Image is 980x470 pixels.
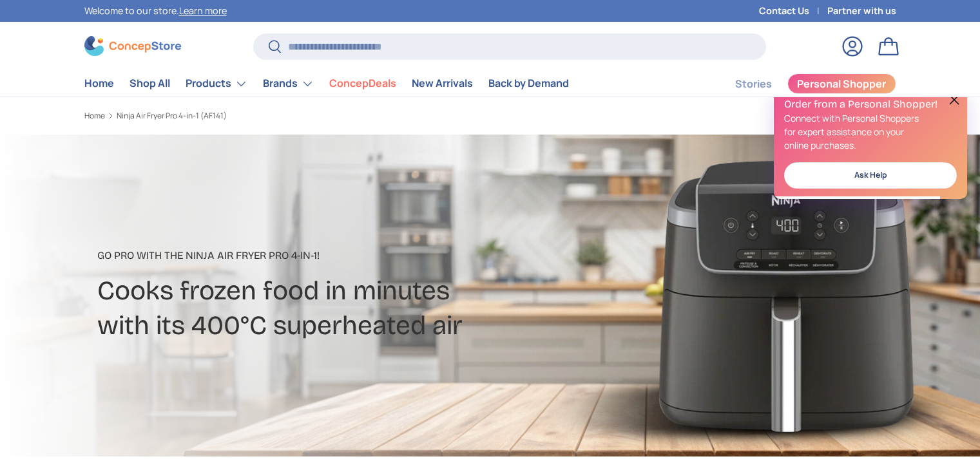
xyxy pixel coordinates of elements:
p: Connect with Personal Shoppers for expert assistance on your online purchases. [784,111,957,152]
img: ConcepStore [84,36,181,56]
p: Go Pro with the Ninja Air Fryer Pro 4-in-1! ​ [97,248,592,263]
a: Home [84,112,105,120]
p: Welcome to our store. [84,4,227,18]
h2: Cooks frozen food in minutes with its 400°C superheated air [97,274,592,343]
a: Brands [263,71,314,97]
a: Home [84,71,114,96]
a: Contact Us [759,4,827,18]
span: Personal Shopper [797,79,886,89]
nav: Primary [84,71,569,97]
a: Back by Demand [488,71,569,96]
a: Ask Help [784,162,957,189]
nav: Breadcrumbs [84,110,515,122]
h2: Order from a Personal Shopper! [784,97,957,111]
a: Stories [735,71,772,97]
summary: Brands [255,71,322,97]
nav: Secondary [704,71,896,97]
a: Shop All [130,71,170,96]
a: Learn more [179,5,227,17]
a: ConcepDeals [329,71,396,96]
summary: Products [178,71,255,97]
a: New Arrivals [412,71,473,96]
a: Products [186,71,247,97]
a: Personal Shopper [787,73,896,94]
a: Partner with us [827,4,896,18]
a: Ninja Air Fryer Pro 4-in-1 (AF141) [117,112,227,120]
